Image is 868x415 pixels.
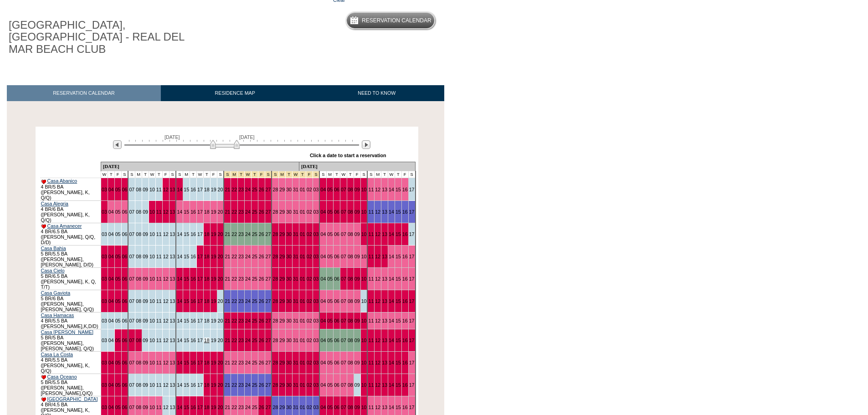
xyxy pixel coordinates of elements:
[266,254,271,259] a: 27
[259,254,264,259] a: 26
[115,231,121,237] a: 05
[211,187,216,192] a: 19
[252,209,257,215] a: 25
[108,254,114,259] a: 04
[115,254,121,259] a: 05
[129,187,134,192] a: 07
[334,298,339,304] a: 06
[129,318,134,323] a: 07
[293,187,298,192] a: 31
[211,254,216,259] a: 19
[225,276,230,282] a: 21
[156,209,162,215] a: 11
[286,298,292,304] a: 30
[218,298,223,304] a: 20
[218,209,223,215] a: 20
[293,298,298,304] a: 31
[41,246,66,251] a: Casa Bahia
[177,276,182,282] a: 14
[102,298,107,304] a: 03
[225,187,230,192] a: 21
[327,276,333,282] a: 05
[375,209,380,215] a: 12
[382,209,387,215] a: 13
[163,254,169,259] a: 12
[348,298,353,304] a: 08
[389,187,394,192] a: 14
[108,318,114,323] a: 04
[300,276,305,282] a: 01
[272,276,278,282] a: 28
[402,231,408,237] a: 16
[41,179,46,184] img: favorite
[313,231,319,237] a: 03
[136,187,141,192] a: 08
[354,187,360,192] a: 09
[395,276,401,282] a: 15
[161,85,309,101] a: RESIDENCE MAP
[252,187,257,192] a: 25
[149,187,155,192] a: 10
[190,231,196,237] a: 16
[197,209,203,215] a: 17
[327,209,333,215] a: 05
[136,231,141,237] a: 08
[402,187,408,192] a: 16
[395,187,401,192] a: 15
[225,231,230,237] a: 21
[409,298,415,304] a: 17
[115,209,121,215] a: 05
[266,209,271,215] a: 27
[259,187,264,192] a: 26
[108,276,114,282] a: 04
[102,276,107,282] a: 03
[204,187,210,192] a: 18
[300,209,305,215] a: 01
[218,276,223,282] a: 20
[129,254,134,259] a: 07
[395,209,401,215] a: 15
[163,209,169,215] a: 12
[102,318,107,323] a: 03
[252,231,257,237] a: 25
[402,209,408,215] a: 16
[382,231,387,237] a: 13
[334,231,339,237] a: 06
[300,187,305,192] a: 01
[341,298,346,304] a: 07
[41,313,74,318] a: Casa Hamacas
[170,231,175,237] a: 13
[368,254,374,259] a: 11
[143,187,148,192] a: 09
[389,231,394,237] a: 14
[409,254,415,259] a: 17
[245,298,251,304] a: 24
[115,276,121,282] a: 05
[389,254,394,259] a: 14
[368,187,374,192] a: 11
[320,254,326,259] a: 04
[307,254,312,259] a: 02
[279,276,285,282] a: 29
[300,254,305,259] a: 01
[225,209,230,215] a: 21
[163,276,169,282] a: 12
[136,209,141,215] a: 08
[348,254,353,259] a: 08
[409,209,415,215] a: 17
[41,224,46,229] img: favorite
[190,187,196,192] a: 16
[334,187,339,192] a: 06
[361,298,367,304] a: 10
[108,209,114,215] a: 04
[395,298,401,304] a: 15
[348,187,353,192] a: 08
[156,276,162,282] a: 11
[320,209,326,215] a: 04
[307,276,312,282] a: 02
[143,231,148,237] a: 09
[197,276,203,282] a: 17
[361,187,367,192] a: 10
[47,178,77,184] a: Casa Abanico
[190,298,196,304] a: 16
